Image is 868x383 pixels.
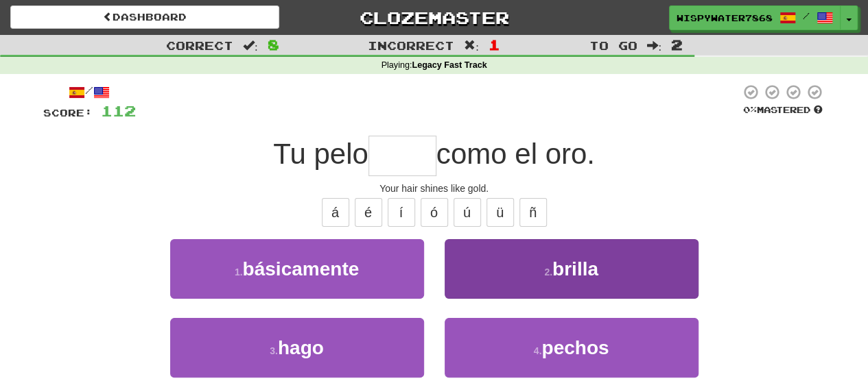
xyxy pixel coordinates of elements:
span: 0 % [743,104,757,115]
button: ú [454,198,481,227]
button: ü [486,198,514,227]
span: Tu pelo [273,138,368,170]
small: 1 . [235,267,243,277]
button: é [355,198,382,227]
span: como el oro. [436,138,595,170]
span: : [646,40,661,51]
span: brilla [552,258,598,280]
span: hago [278,337,324,358]
strong: Legacy Fast Track [412,60,486,70]
a: Clozemaster [300,5,569,29]
span: Score: [43,107,93,119]
small: 4 . [534,345,542,356]
div: Mastered [740,104,825,116]
span: pechos [541,337,609,358]
span: Correct [166,38,233,52]
small: 2 . [544,267,552,277]
span: : [464,40,479,51]
span: 2 [671,36,683,53]
span: 112 [101,102,136,119]
button: 4.pechos [445,318,699,378]
button: á [322,198,349,227]
div: / [43,84,136,101]
a: WispyWater7868 / [669,5,841,30]
small: 3 . [270,345,278,356]
button: 1.básicamente [170,239,424,299]
span: : [243,40,258,51]
button: 2.brilla [445,239,699,299]
span: To go [589,38,637,52]
span: Incorrect [368,38,454,52]
button: ó [421,198,448,227]
span: básicamente [243,258,360,280]
span: / [803,11,810,21]
div: Your hair shines like gold. [43,182,825,195]
span: 8 [268,36,279,53]
span: WispyWater7868 [677,12,773,24]
button: í [388,198,415,227]
button: ñ [519,198,547,227]
span: 1 [489,36,500,53]
a: Dashboard [10,5,279,29]
button: 3.hago [170,318,424,378]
